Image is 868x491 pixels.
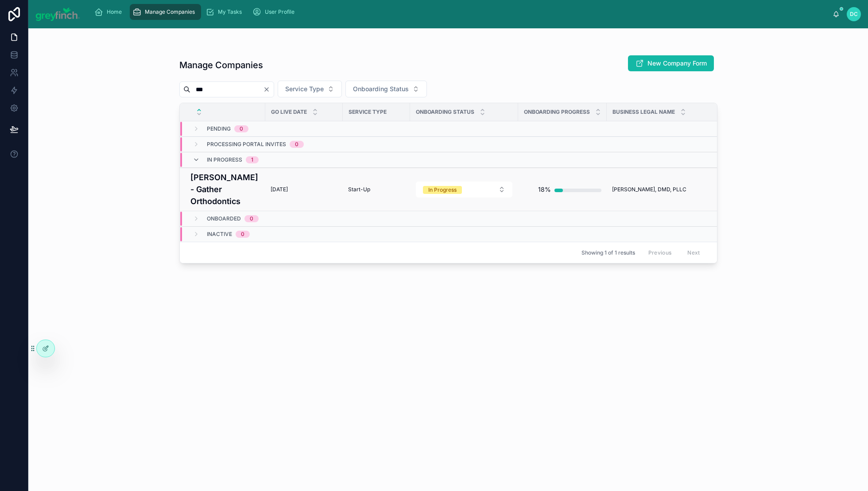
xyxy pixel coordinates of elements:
[250,4,301,20] a: User Profile
[241,231,244,238] div: 0
[295,141,298,148] div: 0
[179,59,263,71] h1: Manage Companies
[250,215,253,222] div: 0
[428,186,457,194] div: In Progress
[628,55,714,71] button: New Company Form
[203,4,248,20] a: My Tasks
[107,8,122,15] span: Home
[218,8,242,15] span: My Tasks
[349,108,387,116] span: Service Type
[416,108,474,116] span: Onboarding Status
[207,231,232,238] span: Inactive
[538,181,551,198] div: 18%
[348,186,370,193] span: Start-Up
[271,108,307,116] span: Go Live Date
[271,186,288,193] span: [DATE]
[240,125,243,132] div: 0
[612,108,675,116] span: Business Legal Name
[263,86,274,93] button: Clear
[265,8,294,15] span: User Profile
[345,81,427,97] button: Select Button
[850,11,858,18] span: DC
[612,186,686,193] span: [PERSON_NAME], DMD, PLLC
[207,141,286,148] span: Processing Portal Invites
[416,182,512,197] button: Select Button
[348,186,405,193] a: Start-Up
[207,156,242,163] span: In Progress
[87,2,833,22] div: scrollable content
[207,125,231,132] span: Pending
[35,7,80,21] img: App logo
[353,85,409,93] span: Onboarding Status
[524,108,590,116] span: Onboarding Progress
[523,181,601,198] a: 18%
[415,181,513,198] a: Select Button
[190,171,260,207] a: [PERSON_NAME] - Gather Orthodontics
[612,186,756,193] a: [PERSON_NAME], DMD, PLLC
[207,215,241,222] span: Onboarded
[251,156,253,163] div: 1
[145,8,195,15] span: Manage Companies
[278,81,342,97] button: Select Button
[647,59,707,68] span: New Company Form
[92,4,128,20] a: Home
[271,186,337,193] a: [DATE]
[130,4,201,20] a: Manage Companies
[285,85,324,93] span: Service Type
[581,249,635,256] span: Showing 1 of 1 results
